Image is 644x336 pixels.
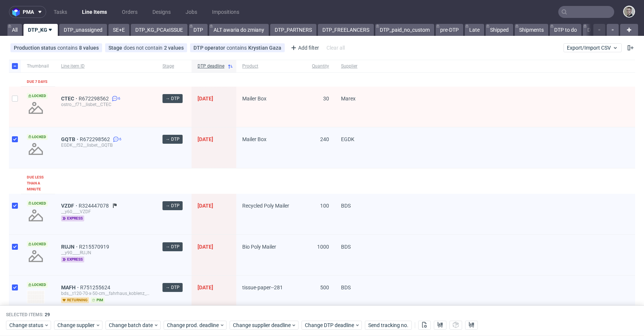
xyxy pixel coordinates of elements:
[209,24,269,36] a: ALT awaria do zmiany
[550,24,581,36] a: DTP to do
[165,136,180,143] span: → DTP
[91,297,105,303] span: pim
[198,63,224,69] span: DTP deadline
[12,8,23,16] img: logo
[341,136,354,142] span: EGDK
[233,321,291,329] span: Change supplier deadline
[61,244,79,250] span: RUJN
[198,203,213,209] span: [DATE]
[312,63,329,69] span: Quantity
[59,24,107,36] a: DTP_unassigned
[27,93,48,99] span: Locked
[61,96,79,102] a: CTEC
[61,203,79,209] a: VZDF
[375,24,434,36] a: DTP_paid_no_custom
[9,6,46,18] button: pma
[181,6,202,18] a: Jobs
[49,6,72,18] a: Tasks
[248,45,281,51] div: Krystian Gaza
[341,203,351,209] span: BDS
[61,215,84,221] span: express
[78,6,111,18] a: Line Items
[9,321,44,329] span: Change status
[162,63,186,69] span: Stage
[242,96,266,102] span: Mailer Box
[165,202,180,209] span: → DTP
[436,24,463,36] a: pre-DTP
[80,284,112,290] a: R751255624
[193,45,227,51] span: DTP operator
[110,96,120,102] a: 6
[79,244,111,250] a: R215570919
[288,42,321,54] div: Add filter
[189,24,208,36] a: DTP
[465,24,484,36] a: Late
[198,96,213,102] span: [DATE]
[198,244,213,250] span: [DATE]
[109,321,154,329] span: Change batch date
[118,96,120,102] span: 6
[208,6,244,18] a: Impositions
[242,284,283,290] span: tissue-paper--281
[79,203,110,209] a: R324447078
[108,24,129,36] a: SE+E
[6,312,43,318] span: Selected items:
[61,63,151,69] span: Line item ID
[165,284,180,291] span: → DTP
[27,282,48,288] span: Locked
[119,136,121,142] span: 6
[323,96,329,102] span: 30
[365,321,412,330] button: Send tracking no.
[27,206,45,224] img: no_design.png
[61,297,89,303] span: returning
[61,136,80,142] a: GQTB
[341,63,381,69] span: Supplier
[27,200,48,206] span: Locked
[27,174,49,192] div: Due less than a minute
[320,203,329,209] span: 100
[27,134,48,140] span: Locked
[270,24,316,36] a: DTP_PARTNERS
[61,209,151,215] div: __y60____VZDF
[318,24,374,36] a: DTP_FREELANCERS
[27,247,45,265] img: no_design.png
[227,45,248,51] span: contains
[61,142,151,148] div: EGDK__f52__lisbet__GQTB
[79,96,110,102] a: R672298562
[165,243,180,250] span: → DTP
[61,102,151,108] div: ostro__f71__lisbet__CTEC
[167,321,220,329] span: Change prod. deadline
[320,136,329,142] span: 240
[80,136,111,142] a: R672298562
[165,95,180,102] span: → DTP
[45,312,50,317] span: 29
[57,45,79,51] span: contains
[111,136,121,142] a: 6
[61,284,80,290] a: MAFH
[198,136,213,142] span: [DATE]
[14,45,57,51] span: Production status
[23,24,58,36] a: DTP_KG
[27,79,47,85] div: Due 7 days
[23,9,34,15] span: pma
[341,96,356,102] span: Marex
[242,136,266,142] span: Mailer Box
[61,256,84,262] span: express
[198,284,213,290] span: [DATE]
[27,241,48,247] span: Locked
[515,24,548,36] a: Shipments
[131,24,187,36] a: DTP_KG_PCAxISSUE
[320,284,329,290] span: 500
[27,140,45,158] img: no_design.png
[242,203,289,209] span: Recycled Poly Mailer
[368,323,408,328] span: Send tracking no.
[583,24,633,36] a: DTP Double check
